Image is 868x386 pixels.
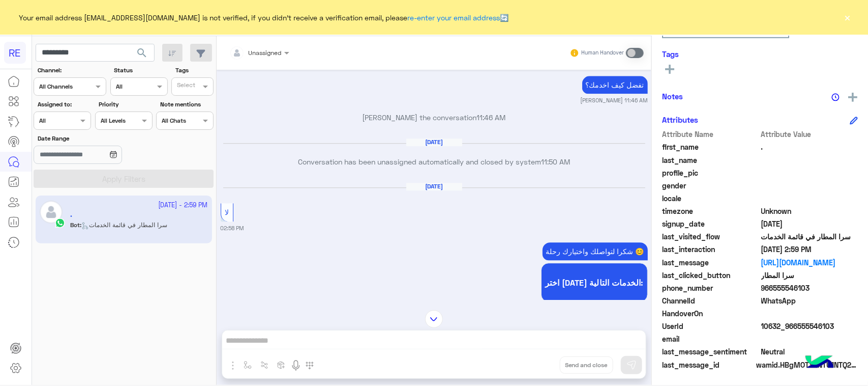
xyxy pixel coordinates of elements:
[221,224,244,232] small: 02:58 PM
[541,157,570,166] span: 11:50 AM
[225,208,229,216] span: لا
[761,244,858,255] span: 2025-07-14T11:59:08.377Z
[662,308,759,319] span: HandoverOn
[662,168,759,178] span: profile_pic
[662,283,759,293] span: phone_number
[761,180,858,191] span: null
[761,193,858,204] span: null
[406,183,462,190] h6: [DATE]
[545,278,644,287] span: اختر [DATE] الخدمات التالية:
[136,47,148,59] span: search
[761,129,858,140] span: Attribute Value
[582,76,648,94] p: 9/7/2025, 11:46 AM
[130,44,155,66] button: search
[581,49,624,57] small: Human Handover
[38,100,90,109] label: Assigned to:
[160,100,213,109] label: Note mentions
[221,156,648,167] p: Conversation has been unassigned automatically and closed by system
[662,129,759,140] span: Attribute Name
[249,49,282,57] span: Unassigned
[662,334,759,344] span: email
[662,155,759,166] span: last_name
[662,115,698,124] h6: Attributes
[662,180,759,191] span: gender
[99,100,151,109] label: Priority
[761,218,858,229] span: 2024-09-19T17:05:38.585Z
[221,112,648,123] p: [PERSON_NAME] the conversation
[662,270,759,281] span: last_clicked_button
[662,206,759,216] span: timezone
[662,92,683,101] h6: Notes
[175,66,213,75] label: Tags
[802,345,837,381] img: hulul-logo.png
[662,231,759,242] span: last_visited_flow
[477,113,506,122] span: 11:46 AM
[543,242,648,260] p: 14/7/2025, 2:58 PM
[19,12,509,23] span: Your email address [EMAIL_ADDRESS][DOMAIN_NAME] is not verified, if you didn't receive a verifica...
[761,142,858,152] span: .
[662,244,759,255] span: last_interaction
[848,93,857,102] img: add
[761,346,858,357] span: 0
[4,42,26,64] div: RE
[761,334,858,344] span: null
[38,66,105,75] label: Channel:
[175,80,195,92] div: Select
[662,193,759,204] span: locale
[761,206,858,216] span: Unknown
[408,13,500,22] a: re-enter your email address
[560,356,613,374] button: Send and close
[843,12,853,22] button: ×
[425,310,443,328] img: scroll
[761,321,858,332] span: 10632_966555546103
[761,257,858,268] a: [URL][DOMAIN_NAME]
[662,49,858,59] h6: Tags
[831,93,840,101] img: notes
[662,346,759,357] span: last_message_sentiment
[761,308,858,319] span: null
[756,360,858,370] span: wamid.HBgMOTY2NTU1NTQ2MTAzFQIAEhgUM0EyNDRDMENCRURDMzQ3MjczRkEA
[581,96,648,104] small: [PERSON_NAME] 11:46 AM
[34,170,214,188] button: Apply Filters
[761,231,858,242] span: سرا المطار في قائمة الخدمات
[662,360,754,370] span: last_message_id
[761,283,858,293] span: 966555546103
[761,270,858,281] span: سرا المطار
[662,257,759,268] span: last_message
[406,139,462,146] h6: [DATE]
[662,142,759,152] span: first_name
[38,134,152,143] label: Date Range
[114,66,166,75] label: Status
[662,218,759,229] span: signup_date
[662,321,759,332] span: UserId
[662,295,759,306] span: ChannelId
[761,295,858,306] span: 2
